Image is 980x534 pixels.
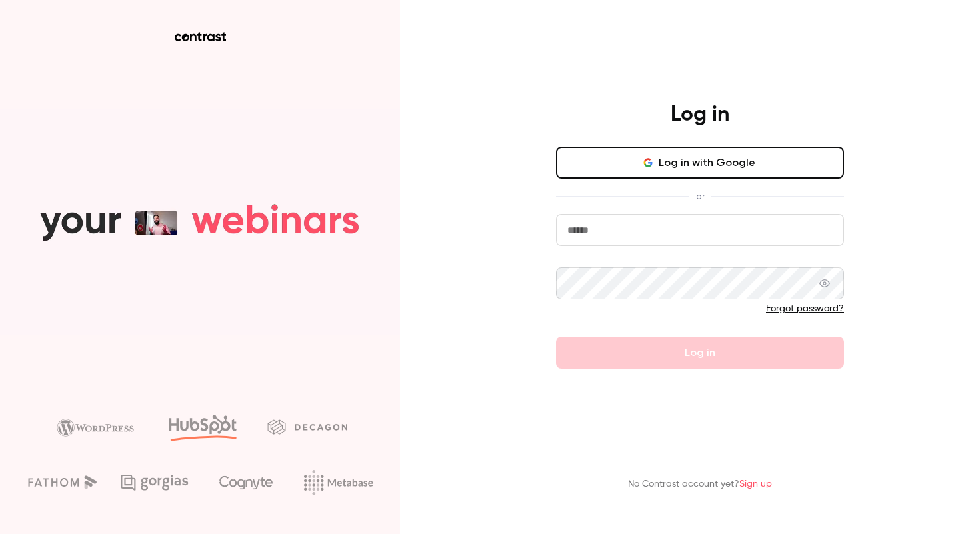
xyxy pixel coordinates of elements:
a: Sign up [739,479,772,489]
button: Log in with Google [556,147,844,179]
a: Forgot password? [766,304,844,313]
img: decagon [267,419,347,434]
p: No Contrast account yet? [628,477,772,491]
h4: Log in [671,101,729,128]
span: or [689,189,711,203]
